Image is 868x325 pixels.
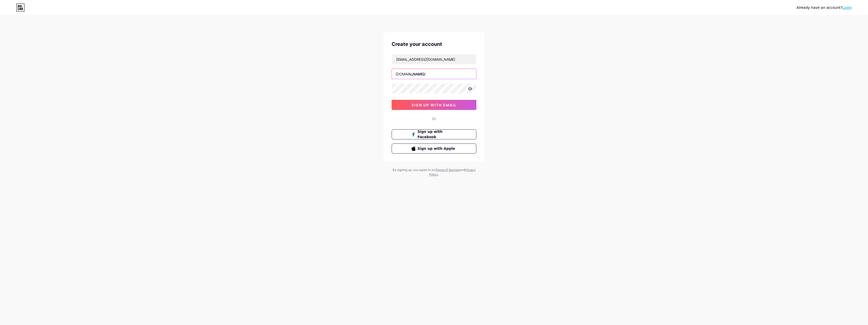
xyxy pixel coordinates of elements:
[418,146,457,151] span: Sign up with Apple
[797,5,852,10] div: Already have an account?
[396,71,425,77] div: [DOMAIN_NAME]/
[392,54,476,64] input: Email
[392,40,476,48] div: Create your account
[392,100,476,110] button: sign up with email
[432,116,436,121] div: Or
[436,168,459,172] a: Terms of Service
[392,143,476,154] button: Sign up with Apple
[412,103,457,107] span: sign up with email
[392,129,476,139] button: Sign up with Facebook
[392,69,476,79] input: username
[391,168,477,177] div: By signing up, you agree to our and .
[842,6,852,10] a: Login
[418,129,457,140] span: Sign up with Facebook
